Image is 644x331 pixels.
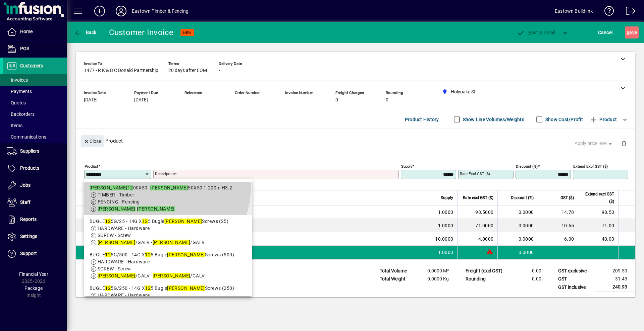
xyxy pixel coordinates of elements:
app-page-header-button: Delete [616,140,632,146]
em: [PERSON_NAME] [153,240,191,245]
span: FENCING - Fencing [98,199,140,204]
button: Delete [616,135,632,151]
app-page-header-button: Close [79,138,105,144]
td: GST inclusive [555,283,595,292]
span: 1.0000 [438,222,453,229]
a: Payments [3,86,67,97]
span: Products [20,165,39,171]
td: 209.50 [595,267,635,275]
span: 20 days after EOM [168,68,207,73]
em: 12 [105,285,111,291]
span: Financial Year [19,271,48,277]
td: GST [555,275,595,283]
span: GST ($) [560,194,574,201]
mat-label: Extend excl GST ($) [573,164,608,169]
em: 12 [127,185,133,190]
td: 0.0000 Kg [417,275,457,283]
td: Rounding [462,275,509,283]
td: Freight (excl GST) [462,267,509,275]
span: HARDWARE - Hardware [98,226,150,231]
span: Reports [20,217,37,222]
em: [PERSON_NAME] [164,219,202,224]
em: [PERSON_NAME] [150,185,188,190]
td: GST exclusive [555,267,595,275]
span: 1.0000 [438,209,453,216]
span: NEW [183,30,192,35]
div: Product [76,129,635,153]
span: - [98,206,175,212]
mat-label: Description [155,171,175,176]
td: 0.0000 [497,219,538,232]
app-page-header-button: Back [67,26,104,38]
mat-label: Product [85,164,98,169]
span: Payments [7,89,32,94]
div: 00X50 - 50X50 1.200m H3.2 [90,184,247,191]
a: POS [3,40,67,57]
a: Jobs [3,177,67,194]
td: 98.50 [578,205,618,219]
button: Back [72,26,98,38]
span: 0 [335,97,338,103]
td: Total Weight [376,275,417,283]
em: [PERSON_NAME] [153,273,191,278]
span: - [235,97,236,103]
span: S [627,30,629,35]
div: Eastown Timber & Fencing [132,6,189,16]
mat-label: Supply [401,164,412,169]
span: 10.0000 [435,236,453,242]
td: 14.78 [538,205,578,219]
span: HARDWARE - Hardware [98,259,150,264]
span: Package [24,285,43,291]
td: 240.93 [595,283,635,292]
span: - [285,97,286,103]
em: [PERSON_NAME] [137,206,175,212]
span: /GALV - /GALV [98,273,205,278]
div: BUGLE 5G/500 - 14G X 5 Bugle Screws (500) [90,251,247,258]
span: Invoices [7,77,28,83]
span: Suppliers [20,148,39,154]
span: Close [84,136,101,147]
em: 12 [142,219,148,224]
a: Quotes [3,97,67,108]
span: P [528,30,531,35]
td: Total Volume [376,267,417,275]
div: 98.5000 [462,209,493,216]
span: Communications [7,134,46,140]
em: [PERSON_NAME] [167,252,205,257]
td: 0.00 [509,275,549,283]
span: ost & Email [517,30,555,35]
mat-option: BUGLE125G/250 - 14G X 125 Bugle Batten Screws (250) [84,282,252,316]
a: Items [3,120,67,131]
span: Items [7,123,22,128]
mat-option: BUGLE125G/500 - 14G X 125 Bugle Batten Screws (500) [84,249,252,282]
span: Jobs [20,182,31,188]
span: [DATE] [84,97,98,103]
div: 71.0000 [462,222,493,229]
td: 71.00 [578,219,618,232]
span: SCREW - Screw [98,233,131,238]
em: 12 [145,252,151,257]
button: Apply price level [572,138,616,150]
span: POS [20,46,29,51]
button: Profile [110,5,132,17]
span: Home [20,29,33,34]
span: Supply [441,194,453,201]
span: Product History [405,114,439,125]
span: Extend excl GST ($) [582,190,614,205]
span: Rate excl GST ($) [463,194,493,201]
a: Communications [3,131,67,143]
span: Customers [20,63,43,68]
mat-option: BUGLE125G/25 - 14G X 125 Bugle Batten Screws (25) [84,215,252,249]
em: 12 [105,219,111,224]
span: SCREW - Screw [98,266,131,271]
span: /GALV - /GALV [98,240,205,245]
button: Add [89,5,110,17]
a: Suppliers [3,143,67,160]
button: Cancel [596,26,614,38]
em: 12 [105,252,111,257]
td: 31.43 [595,275,635,283]
span: Backorders [7,111,35,117]
div: 4.0000 [462,236,493,242]
button: Save [625,26,639,38]
a: Settings [3,228,67,245]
